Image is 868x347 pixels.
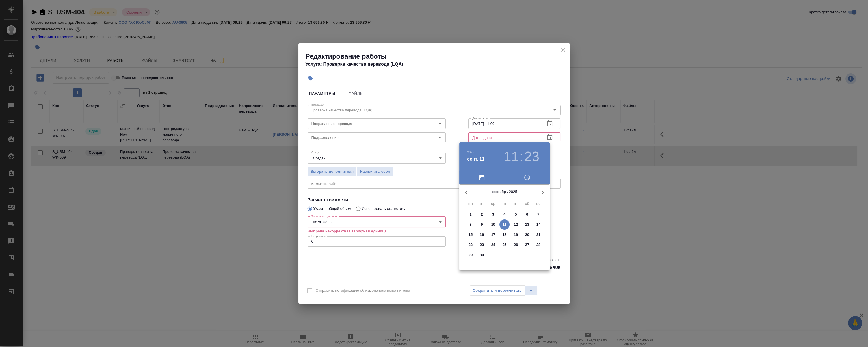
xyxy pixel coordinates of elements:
[533,201,544,207] span: вс
[469,242,473,248] p: 22
[480,232,484,238] p: 16
[536,222,541,227] p: 14
[503,242,507,248] p: 25
[480,242,484,248] p: 23
[469,222,471,227] p: 8
[488,240,498,250] button: 24
[466,209,476,219] button: 1
[477,201,487,207] span: вт
[488,230,498,240] button: 17
[481,222,483,227] p: 9
[499,230,510,240] button: 18
[477,240,487,250] button: 23
[533,240,544,250] button: 28
[477,230,487,240] button: 16
[491,242,495,248] p: 24
[525,242,529,248] p: 27
[511,240,521,250] button: 26
[533,219,544,230] button: 14
[469,232,473,238] p: 15
[536,242,541,248] p: 28
[466,250,476,260] button: 29
[525,232,529,238] p: 20
[469,212,471,217] p: 1
[526,212,528,217] p: 6
[481,212,483,217] p: 2
[522,209,532,219] button: 6
[514,222,518,227] p: 12
[477,250,487,260] button: 30
[522,201,532,207] span: сб
[519,149,523,164] h3: :
[499,201,510,207] span: чт
[466,240,476,250] button: 22
[491,232,495,238] p: 17
[480,252,484,258] p: 30
[488,209,498,219] button: 3
[488,201,498,207] span: ср
[533,209,544,219] button: 7
[467,156,485,162] button: сент. 11
[491,222,495,227] p: 10
[514,242,518,248] p: 26
[504,149,519,164] button: 11
[511,201,521,207] span: пт
[522,219,532,230] button: 13
[503,212,505,217] p: 4
[537,212,539,217] p: 7
[511,209,521,219] button: 5
[522,240,532,250] button: 27
[511,230,521,240] button: 19
[514,232,518,238] p: 19
[503,222,507,227] p: 11
[466,230,476,240] button: 15
[499,209,510,219] button: 4
[466,201,476,207] span: пн
[499,240,510,250] button: 25
[488,219,498,230] button: 10
[467,151,474,154] button: 2025
[466,219,476,230] button: 8
[515,212,517,217] p: 5
[524,149,539,164] button: 23
[525,222,529,227] p: 13
[473,189,536,195] p: сентябрь 2025
[469,252,473,258] p: 29
[533,230,544,240] button: 21
[536,232,541,238] p: 21
[492,212,494,217] p: 3
[499,219,510,230] button: 11
[503,232,507,238] p: 18
[477,219,487,230] button: 9
[511,219,521,230] button: 12
[522,230,532,240] button: 20
[477,209,487,219] button: 2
